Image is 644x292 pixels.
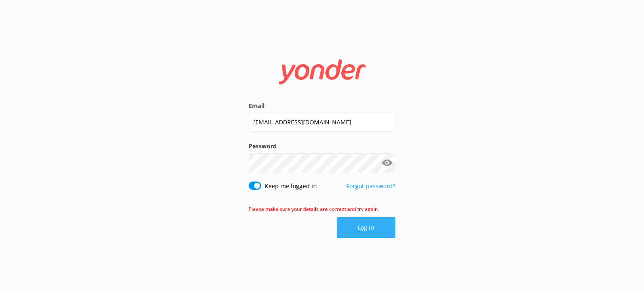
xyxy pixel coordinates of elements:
label: Email [249,101,395,110]
button: Log in [337,217,395,238]
input: user@emailaddress.com [249,113,395,132]
a: Forgot password? [346,182,395,190]
button: Show password [379,154,395,171]
label: Password [249,142,395,151]
span: Please make sure your details are correct and try again [249,205,378,213]
label: Keep me logged in [265,182,317,191]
